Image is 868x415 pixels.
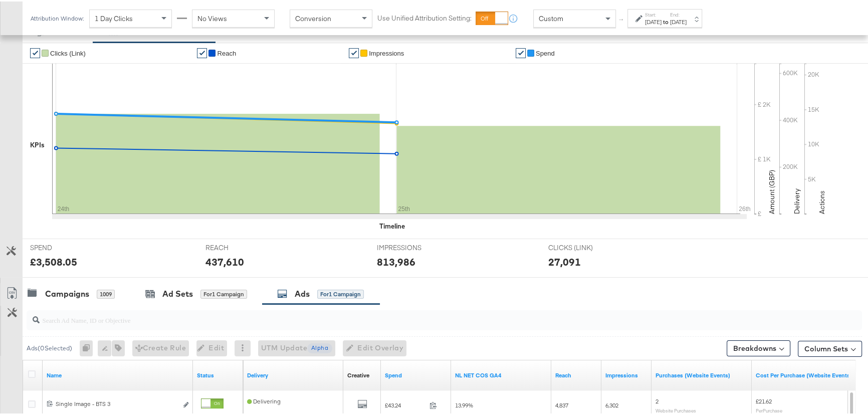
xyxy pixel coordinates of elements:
input: Search Ad Name, ID or Objective [40,305,786,324]
sub: Website Purchases [656,406,696,412]
div: for 1 Campaign [200,288,247,297]
div: Creative [347,370,369,378]
div: Ads [295,287,310,298]
span: 4,837 [555,400,568,407]
a: ✔ [197,47,207,57]
div: Ad Sets [162,287,193,298]
a: Shows the creative associated with your ad. [347,370,369,378]
span: SPEND [30,242,105,251]
div: for 1 Campaign [317,288,364,297]
span: Clicks (Link) [50,48,86,56]
a: NL NET COS GA4 [455,370,547,378]
span: CLICKS (LINK) [548,242,623,251]
button: Breakdowns [727,339,790,355]
span: IMPRESSIONS [377,242,452,251]
div: [DATE] [645,17,662,25]
label: End: [670,10,687,17]
text: Delivery [792,187,801,213]
a: The number of times your ad was served. On mobile apps an ad is counted as served the first time ... [605,370,647,378]
div: 27,091 [548,253,581,268]
text: Actions [817,189,826,213]
span: Conversion [295,13,331,22]
span: Impressions [369,48,404,56]
span: Spend [536,48,555,56]
div: Attribution Window: [30,14,84,21]
span: 2 [656,396,659,403]
span: REACH [205,242,281,251]
label: Use Unified Attribution Setting: [377,12,472,22]
span: Delivering [247,396,281,403]
span: £21.62 [756,396,772,403]
div: 1009 [97,288,115,297]
div: 437,610 [205,253,244,268]
a: The number of people your ad was served to. [555,370,597,378]
span: 1 Day Clicks [95,13,133,22]
div: Ads ( 0 Selected) [27,342,72,351]
span: 13.99% [455,400,473,407]
a: The average cost for each purchase tracked by your Custom Audience pixel on your website after pe... [756,370,852,378]
a: Ad Name. [47,370,189,378]
span: £43.24 [385,400,425,407]
text: Amount (GBP) [767,168,776,213]
a: Shows the current state of your Ad. [197,370,239,378]
label: Start: [645,10,662,17]
div: Timeline [379,220,405,230]
div: Single Image - BTS 3 [56,398,177,406]
sub: Per Purchase [756,406,782,412]
a: The number of times a purchase was made tracked by your Custom Audience pixel on your website aft... [656,370,748,378]
div: 0 [80,339,98,355]
strong: to [662,17,670,24]
div: £3,508.05 [30,253,77,268]
a: ✔ [30,47,40,57]
span: Reach [217,48,236,56]
a: ✔ [516,47,526,57]
a: The total amount spent to date. [385,370,447,378]
a: ✔ [349,47,359,57]
button: Column Sets [798,339,862,355]
div: 813,986 [377,253,415,268]
span: No Views [197,13,227,22]
span: Custom [539,13,563,22]
span: 6,302 [605,400,618,407]
div: [DATE] [670,17,687,25]
span: ↑ [617,17,626,21]
div: KPIs [30,139,45,148]
div: Campaigns [45,287,89,298]
a: Reflects the ability of your Ad to achieve delivery. [247,370,339,378]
